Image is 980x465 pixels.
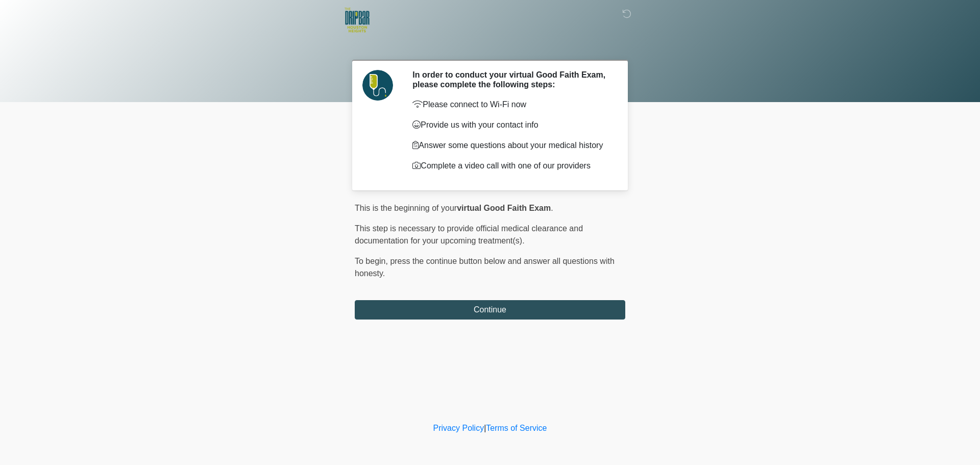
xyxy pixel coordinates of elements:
[412,70,610,89] h2: In order to conduct your virtual Good Faith Exam, please complete the following steps:
[355,300,625,320] button: Continue
[457,204,551,212] strong: virtual Good Faith Exam
[412,160,610,172] p: Complete a video call with one of our providers
[412,119,610,131] p: Provide us with your contact info
[551,204,553,212] span: .
[355,204,457,212] span: This is the beginning of your
[355,257,615,278] span: press the continue button below and answer all questions with honesty.
[362,70,393,101] img: Agent Avatar
[484,424,486,432] a: |
[347,37,633,56] h1: ‎ ‎ ‎
[486,424,547,432] a: Terms of Service
[355,224,583,245] span: This step is necessary to provide official medical clearance and documentation for your upcoming ...
[412,139,610,152] p: Answer some questions about your medical history
[345,8,370,33] img: The DRIPBaR - Houston Heights Logo
[433,424,484,432] a: Privacy Policy
[355,257,390,265] span: To begin,
[412,99,610,111] p: Please connect to Wi-Fi now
